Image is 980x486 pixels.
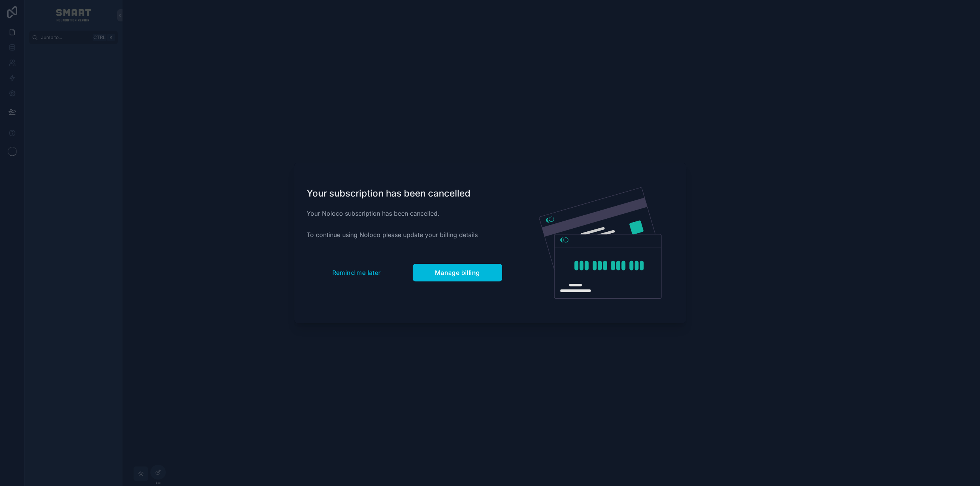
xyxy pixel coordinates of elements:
[307,209,502,218] p: Your Noloco subscription has been cancelled.
[539,187,661,299] img: Credit card illustration
[332,269,381,276] span: Remind me later
[435,269,480,276] span: Manage billing
[307,187,502,200] h1: Your subscription has been cancelled
[413,264,502,281] button: Manage billing
[307,264,407,281] button: Remind me later
[307,230,502,239] p: To continue using Noloco please update your billing details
